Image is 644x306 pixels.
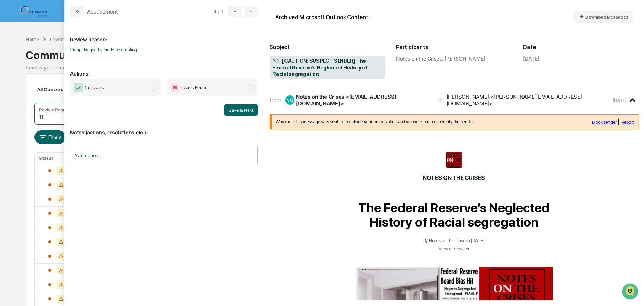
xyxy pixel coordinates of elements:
span: No Issues [85,84,104,91]
img: Jack Rasmussen [7,90,18,102]
div: Start new chat [32,55,117,62]
button: Save & Next [224,104,258,116]
div: [PERSON_NAME] <[PERSON_NAME][EMAIL_ADDRESS][DOMAIN_NAME]> [447,93,612,107]
a: Report [622,120,634,125]
span: from: [270,97,282,104]
td: Warning! This message was sent from outside your organization and we were unable to verify the se... [275,118,526,125]
a: 🖐️Preclearance [4,143,49,156]
div: Communications Archive [50,36,108,42]
div: 11 [39,114,43,120]
a: Powered byPylon [50,176,86,182]
span: • [59,116,62,122]
div: 🔎 [7,160,13,166]
div: Home [26,36,39,42]
span: [DATE] [471,238,485,243]
span: Attestations [59,146,88,153]
span: [DATE] [63,116,78,122]
span: / 11 [218,9,227,14]
img: Notes on the Crises [446,152,462,168]
button: See all [110,78,129,86]
div: Notes on the Crises, [PERSON_NAME] [396,56,511,62]
div: Communications Archive [26,43,618,62]
span: | [618,119,619,125]
button: Filters [34,130,65,144]
div: [DATE] [523,56,539,62]
div: Review your communication records across channels [26,64,618,71]
span: [CAUTION: SUSPECT SENDER] The Federal Reserve’s Neglected History of Racial segregation [272,58,382,78]
span: [PERSON_NAME] [22,97,58,103]
h2: Subject [270,44,385,51]
div: 🗄️ [52,146,57,152]
a: 🗄️Attestations [49,143,91,156]
img: 1746055101610-c473b297-6a78-478c-a979-82029cc54cd1 [14,97,20,103]
span: Preclearance [14,146,46,153]
span: Pylon [71,177,86,182]
div: Assessment [87,8,118,15]
div: We're available if you need us! [32,62,98,67]
button: Download Messages [574,11,633,23]
div: Notes on the Crises <[EMAIL_ADDRESS][DOMAIN_NAME]> [296,93,429,107]
th: Status [35,153,79,164]
span: Data Lookup [14,159,45,166]
a: View in browser [438,246,469,251]
p: Group flagged by random sampling. [70,47,258,52]
a: Notes on the Crises [423,175,485,181]
p: Actions: [70,62,258,77]
span: 3 [214,9,217,14]
a: 🔎Data Lookup [4,156,48,169]
img: 1746055101610-c473b297-6a78-478c-a979-82029cc54cd1 [7,55,20,67]
img: 1746055101610-c473b297-6a78-478c-a979-82029cc54cd1 [14,116,20,122]
div: Review Required [39,107,73,113]
a: The Federal Reserve’s Neglected History of Racial segregation [357,201,552,229]
h2: Participants [396,44,511,51]
span: to: [437,97,444,104]
span: [PERSON_NAME] [22,116,58,122]
td: By Notes on the Crises • [356,238,552,245]
button: Start new chat [121,57,129,65]
div: 🖐️ [7,146,13,152]
img: Flag [171,83,179,92]
span: Download Messages [585,15,628,20]
iframe: Open customer support [621,282,640,302]
div: Archived Microsoft Outlook Content [275,14,368,21]
img: 4531339965365_218c74b014194aa58b9b_72.jpg [15,55,28,67]
div: All Conversations [34,84,88,95]
div: Past conversations [7,79,48,85]
span: [DATE] [63,97,78,103]
p: Notes (actions, resolutions etc.): [70,121,258,135]
time: Tuesday, September 9, 2025 at 3:46:11 AM [613,98,627,103]
a: Block sender [592,120,617,125]
span: • [59,97,62,103]
span: Issues Found [181,84,207,91]
img: Checkmark [74,83,83,92]
div: NC [285,95,294,105]
p: How can we help? [7,15,129,26]
h2: Date [523,44,638,51]
img: logo [17,4,51,18]
p: Review Reason: [70,28,258,42]
img: Jack Rasmussen [7,109,18,121]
